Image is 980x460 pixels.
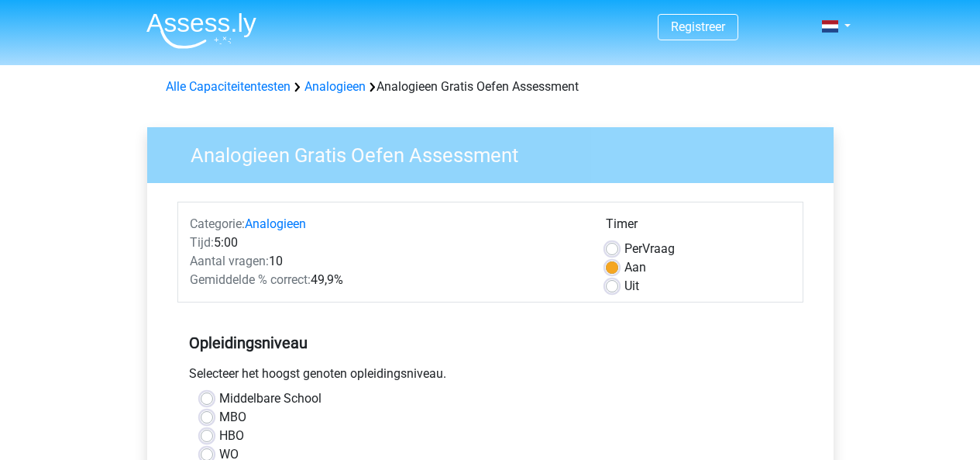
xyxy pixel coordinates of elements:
[190,216,245,231] span: Categorie:
[304,79,366,94] a: Analogieen
[671,19,725,34] a: Registreer
[172,137,822,168] h3: Analogieen Gratis Oefen Assessment
[245,216,306,231] a: Analogieen
[178,233,594,252] div: 5:00
[624,277,639,296] label: Uit
[624,240,675,258] label: Vraag
[178,252,594,271] div: 10
[624,241,642,256] span: Per
[190,235,214,250] span: Tijd:
[219,389,322,408] label: Middelbare School
[219,408,246,427] label: MBO
[189,327,792,358] h5: Opleidingsniveau
[178,271,594,289] div: 49,9%
[166,79,291,94] a: Alle Capaciteitentesten
[146,12,256,49] img: Assessly
[219,427,244,445] label: HBO
[190,254,269,268] span: Aantal vragen:
[190,272,311,287] span: Gemiddelde % correct:
[177,365,803,389] div: Selecteer het hoogst genoten opleidingsniveau.
[160,78,821,96] div: Analogieen Gratis Oefen Assessment
[624,258,646,277] label: Aan
[606,215,791,240] div: Timer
